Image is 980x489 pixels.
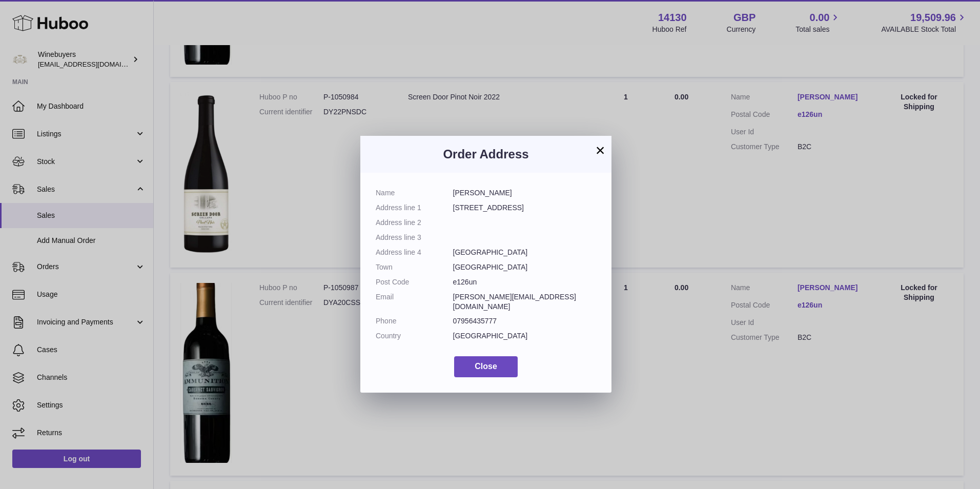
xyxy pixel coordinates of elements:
dt: Email [376,292,453,312]
dt: Name [376,188,453,198]
dt: Phone [376,316,453,326]
dd: [GEOGRAPHIC_DATA] [453,248,597,257]
span: Close [475,362,497,371]
dt: Address line 2 [376,218,453,228]
dt: Country [376,331,453,341]
button: Close [454,356,518,377]
dd: [STREET_ADDRESS] [453,203,597,213]
dd: [PERSON_NAME][EMAIL_ADDRESS][DOMAIN_NAME] [453,292,597,312]
dd: [GEOGRAPHIC_DATA] [453,331,597,341]
dd: e126un [453,277,597,287]
dd: 07956435777 [453,316,597,326]
dt: Address line 4 [376,248,453,257]
button: × [594,144,606,156]
dt: Town [376,262,453,272]
h3: Order Address [376,146,596,162]
dt: Post Code [376,277,453,287]
dd: [PERSON_NAME] [453,188,597,198]
dt: Address line 1 [376,203,453,213]
dt: Address line 3 [376,233,453,242]
dd: [GEOGRAPHIC_DATA] [453,262,597,272]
